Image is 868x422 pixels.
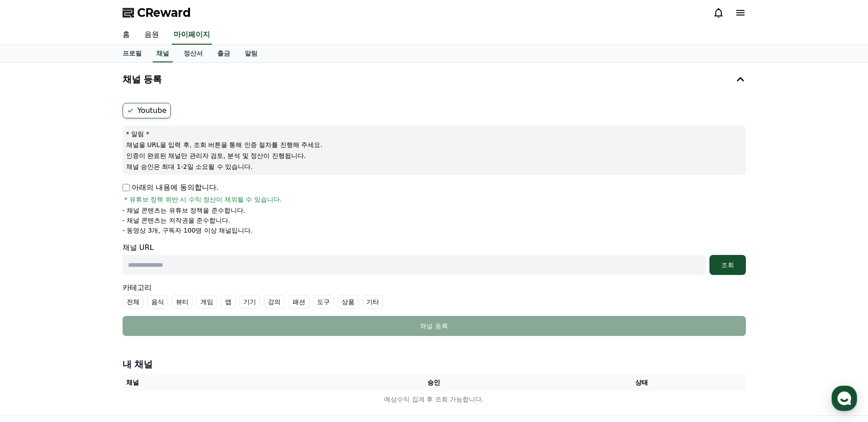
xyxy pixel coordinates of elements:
[115,45,149,62] a: 프로필
[3,289,60,311] a: 홈
[147,295,168,309] label: 음식
[29,302,34,310] span: 홈
[123,182,219,193] p: 아래의 내용에 동의합니다.
[123,358,746,371] h4: 내 채널
[141,302,152,310] span: 설정
[126,162,742,171] p: 채널 승인은 최대 1-2일 소요될 수 있습니다.
[123,206,246,215] p: - 채널 콘텐츠는 유튜브 정책을 준수합니다.
[119,66,750,92] button: 채널 등록
[239,295,260,309] label: 기기
[126,140,742,149] p: 채널을 URL을 입력 후, 조회 버튼을 통해 인증 절차를 진행해 주세요.
[118,289,175,311] a: 설정
[709,255,746,275] button: 조회
[330,374,538,391] th: 승인
[176,45,210,62] a: 정산서
[288,295,309,309] label: 패션
[123,242,746,275] div: 채널 URL
[313,295,334,309] label: 도구
[124,195,282,204] span: * 유튜브 정책 위반 시 수익 정산이 제외될 수 있습니다.
[221,295,236,309] label: 앱
[123,5,191,20] a: CReward
[123,374,330,391] th: 채널
[123,226,253,235] p: - 동영상 3개, 구독자 100명 이상 채널입니다.
[362,295,383,309] label: 기타
[338,295,359,309] label: 상품
[137,5,191,20] span: CReward
[237,45,265,62] a: 알림
[83,303,94,310] span: 대화
[60,289,118,311] a: 대화
[713,260,742,269] div: 조회
[153,45,173,62] a: 채널
[123,391,746,408] td: 예상수익 집계 후 조회 가능합니다.
[126,151,742,160] p: 인증이 완료된 채널만 관리자 검토, 분석 및 정산이 진행됩니다.
[210,45,237,62] a: 출금
[538,374,745,391] th: 상태
[123,282,746,309] div: 카테고리
[123,216,231,225] p: - 채널 콘텐츠는 저작권을 준수합니다.
[123,74,162,84] h4: 채널 등록
[141,321,728,330] div: 채널 등록
[196,295,217,309] label: 게임
[115,25,137,45] a: 홈
[172,25,212,45] a: 마이페이지
[123,316,746,336] button: 채널 등록
[137,25,166,45] a: 음원
[123,103,171,118] label: Youtube
[123,295,144,309] label: 전체
[172,295,193,309] label: 뷰티
[264,295,285,309] label: 강의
